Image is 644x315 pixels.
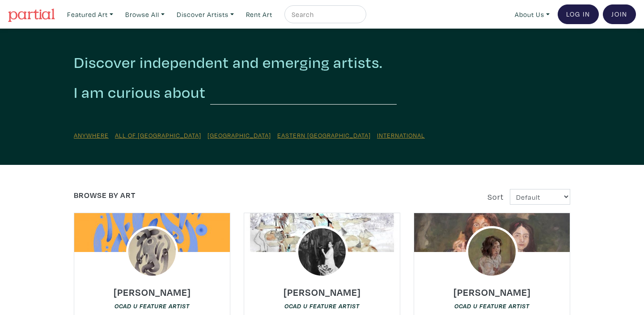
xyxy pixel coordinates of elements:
a: Browse by Art [74,190,136,200]
h2: Discover independent and emerging artists. [74,53,570,72]
a: Browse All [121,5,169,24]
h2: I am curious about [74,83,206,102]
h6: [PERSON_NAME] [284,286,361,298]
a: OCAD U Feature Artist [284,302,360,310]
a: Discover Artists [173,5,238,24]
img: phpThumb.php [126,226,178,278]
a: International [377,131,425,139]
a: [PERSON_NAME] [284,284,361,294]
span: Sort [487,192,504,202]
a: All of [GEOGRAPHIC_DATA] [115,131,201,139]
a: Eastern [GEOGRAPHIC_DATA] [277,131,371,139]
em: OCAD U Feature Artist [454,302,530,310]
input: Search [291,9,358,20]
a: Anywhere [74,131,109,139]
a: [PERSON_NAME] [114,284,191,294]
img: phpThumb.php [466,226,518,278]
h6: [PERSON_NAME] [114,286,191,298]
a: OCAD U Feature Artist [454,302,530,310]
a: Featured Art [63,5,117,24]
em: OCAD U Feature Artist [284,302,360,310]
h6: [PERSON_NAME] [453,286,531,298]
a: Log In [558,4,599,24]
a: [PERSON_NAME] [453,284,531,294]
a: [GEOGRAPHIC_DATA] [208,131,271,139]
a: Rent Art [242,5,276,24]
a: About Us [511,5,554,24]
a: OCAD U Feature Artist [114,302,190,310]
a: Join [603,4,636,24]
img: phpThumb.php [296,226,348,278]
em: OCAD U Feature Artist [114,302,190,310]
